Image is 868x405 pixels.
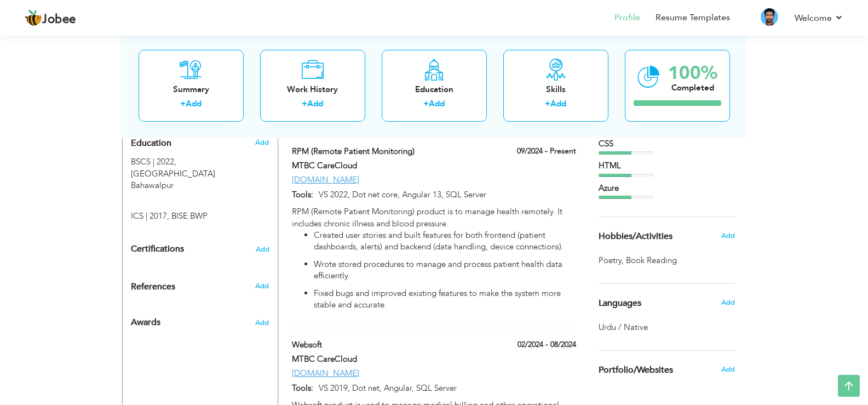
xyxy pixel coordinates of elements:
label: Tools: [292,383,313,394]
p: VS 2019, Dot net, Angular, SQL Server [313,383,576,394]
a: Add [307,98,323,109]
span: Poetry [599,255,626,266]
a: Add [186,98,202,109]
label: + [423,98,429,110]
span: Book Reading [626,255,679,266]
div: 100% [668,64,717,82]
span: [GEOGRAPHIC_DATA] Bahawalpur [131,168,215,191]
span: Portfolio/Websites [599,366,673,375]
div: Education [390,83,478,95]
span: Add [255,281,269,291]
label: + [180,98,186,110]
span: Jobee [42,14,76,26]
span: References [131,282,175,292]
label: + [302,98,307,110]
div: RPM (Remote Patient Monitoring) product is to manage health remotely. It includes chronic illness... [292,206,576,311]
a: Add [429,98,445,109]
a: Resume Templates [656,12,730,24]
img: Profile Img [761,8,778,26]
div: ICS, 2017 [123,194,278,222]
span: Add [721,298,735,307]
span: Certifications [131,243,184,255]
div: Add the reference. [123,281,278,298]
label: MTBC CareCloud [292,160,476,172]
span: Add [721,231,735,241]
li: Wrote stored procedures to manage and process patient health data efficiently. [314,259,576,282]
span: Add the certifications you’ve earned. [256,246,269,253]
div: BSCS, 2022 [123,156,278,191]
span: Education [131,139,171,149]
div: Show your familiar languages. [599,283,735,334]
label: Tools: [292,189,313,201]
span: BISE BWP [171,210,208,221]
img: jobee.io [25,9,42,27]
a: [DOMAIN_NAME] [292,368,359,379]
a: Add [550,98,566,109]
span: Urdu / Native [599,322,648,333]
div: Completed [668,82,717,93]
li: Created user stories and built features for both frontend (patient dashboards, alerts) and backen... [314,230,576,253]
li: Fixed bugs and improved existing features to make the system more stable and accurate. [314,288,576,311]
label: RPM (Remote Patient Monitoring) [292,146,476,157]
a: Welcome [795,12,843,25]
div: Add the awards you’ve earned. [123,307,278,333]
div: Summary [147,83,235,95]
span: Add [255,318,269,328]
label: MTBC CareCloud [292,353,476,365]
span: Awards [131,318,160,328]
label: 09/2024 - Present [517,146,576,157]
span: Add [255,138,269,147]
div: Share some of your professional and personal interests. [590,217,744,255]
div: HTML [599,160,735,172]
span: ICS, BISE BWP, 2017 [131,210,169,221]
a: Jobee [25,9,76,27]
span: Hobbies/Activities [599,232,672,242]
div: Share your links of online work [590,351,744,389]
div: CSS [599,138,735,150]
div: Skills [512,83,600,95]
label: 02/2024 - 08/2024 [518,339,576,350]
a: [DOMAIN_NAME] [292,174,359,185]
span: BSCS, Islamia University Bahawalpur, 2022 [131,156,176,167]
div: Add your educational degree. [131,132,269,223]
div: Work History [269,83,357,95]
p: VS 2022, Dot net core, Angular 13, SQL Server [313,189,576,201]
a: Profile [614,12,640,24]
label: Websoft [292,339,476,351]
span: Add [721,364,735,374]
div: Azure [599,182,735,194]
span: Languages [599,299,641,309]
label: + [545,98,550,110]
span: , [622,255,624,266]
